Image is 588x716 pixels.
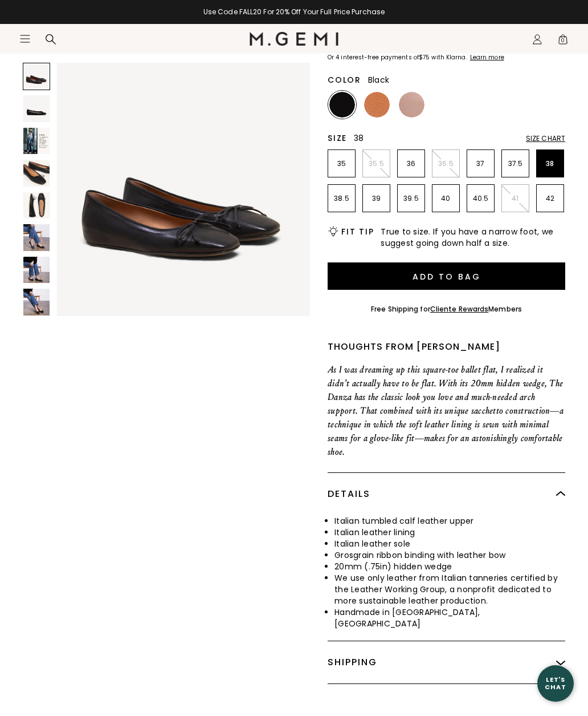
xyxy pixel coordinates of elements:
[329,92,355,118] img: Black
[57,63,310,316] img: The Danza
[526,134,565,143] div: Size Chart
[328,159,355,168] p: 35
[430,304,489,314] a: Cliente Rewards
[398,159,424,168] p: 36
[537,194,563,203] p: 42
[432,159,459,168] p: 36.5
[557,36,569,47] span: 0
[23,224,50,250] img: The Danza
[334,538,565,549] li: Italian leather sole
[328,340,565,354] div: Thoughts from [PERSON_NAME]
[328,134,347,143] h2: Size
[23,289,50,315] img: The Danza
[398,194,424,203] p: 39.5
[23,95,50,122] img: The Danza
[399,92,424,118] img: Antique Rose
[368,74,389,86] span: Black
[432,194,459,203] p: 40
[363,194,390,203] p: 39
[502,194,529,203] p: 41
[328,363,565,459] p: As I was dreaming up this square-toe ballet flat, I realized it didn’t actually have to be flat. ...
[371,305,522,314] div: Free Shipping for Members
[334,527,565,538] li: Italian leather lining
[381,226,565,249] span: True to size. If you have a narrow foot, we suggest going down half a size.
[334,549,565,561] li: Grosgrain ribbon binding with leather bow
[537,676,574,690] div: Let's Chat
[23,192,50,219] img: The Danza
[23,257,50,283] img: The Danza
[328,262,565,290] button: Add to Bag
[364,92,390,118] img: Tan
[537,159,563,168] p: 38
[502,159,529,168] p: 37.5
[328,75,361,84] h2: Color
[23,128,50,154] img: The Danza
[328,641,565,683] div: Shipping
[354,132,364,144] span: 38
[334,606,565,629] li: Handmade in [GEOGRAPHIC_DATA], [GEOGRAPHIC_DATA]
[334,515,565,527] li: Italian tumbled calf leather upper
[23,160,50,186] img: The Danza
[328,473,565,515] div: Details
[467,159,494,168] p: 37
[363,159,390,168] p: 35.5
[467,194,494,203] p: 40.5
[334,561,565,572] li: 20mm (.75in) hidden wedge
[328,194,355,203] p: 38.5
[250,32,339,46] img: M.Gemi
[334,572,565,606] li: We use only leather from Italian tanneries certified by the Leather Working Group, a nonprofit de...
[341,227,374,236] h2: Fit Tip
[19,33,31,45] button: Open site menu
